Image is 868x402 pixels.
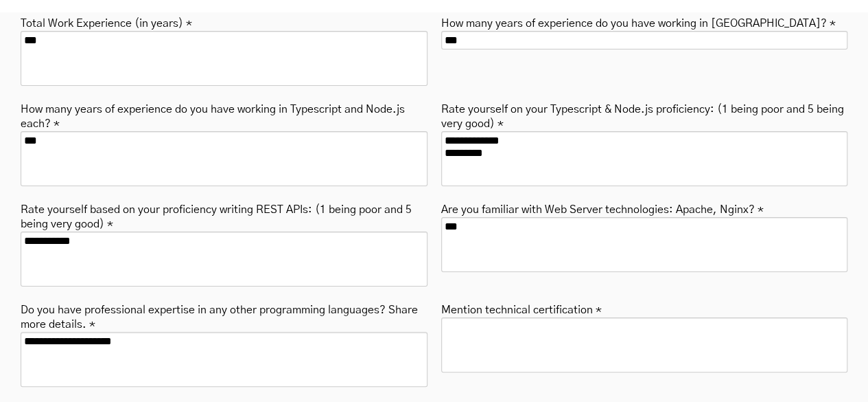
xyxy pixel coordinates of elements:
label: Rate yourself on your Typescript & Node.js proficiency: (1 being poor and 5 being very good) * [441,99,848,131]
label: Total Work Experience (in years) * [21,13,192,31]
label: Mention technical certification * [441,300,602,317]
label: Do you have professional expertise in any other programming languages? Share more details. * [21,300,427,332]
label: Rate yourself based on your proficiency writing REST APIs: (1 being poor and 5 being very good) * [21,199,427,232]
label: How many years of experience do you have working in Typescript and Node.js each? * [21,99,427,131]
label: Are you familiar with Web Server technologies: Apache, Nginx? * [441,199,764,217]
label: How many years of experience do you have working in [GEOGRAPHIC_DATA]? * [441,13,836,31]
